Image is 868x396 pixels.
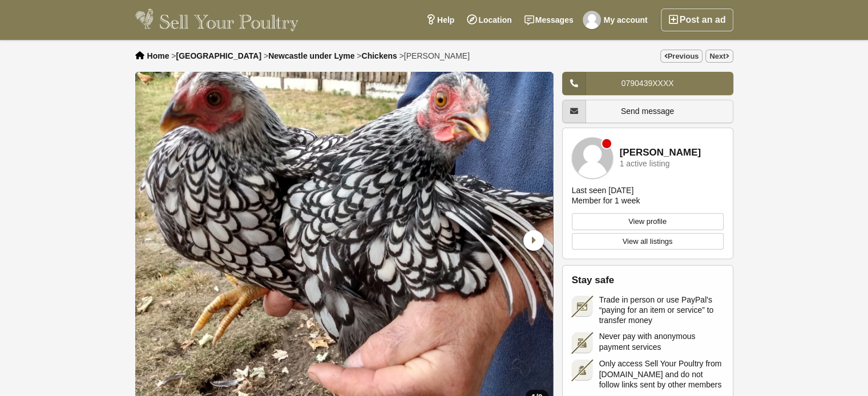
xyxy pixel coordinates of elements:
a: Post an ad [661,9,733,31]
span: Only access Sell Your Poultry from [DOMAIN_NAME] and do not follow links sent by other members [599,358,724,390]
img: Susan mountford [572,137,613,178]
div: Next slide [518,226,547,255]
a: Chickens [361,51,397,60]
span: 0790439XXXX [621,79,674,88]
div: 1 active listing [620,160,670,168]
span: Send message [621,107,674,116]
a: Newcastle under Lyme [268,51,354,60]
li: > [171,51,261,60]
li: > [357,51,397,60]
a: Help [419,9,461,31]
a: View all listings [572,233,724,250]
span: Trade in person or use PayPal's “paying for an item or service” to transfer money [599,295,724,326]
li: > [264,51,354,60]
a: Messages [518,9,580,31]
div: Last seen [DATE] [572,185,634,195]
a: Location [461,9,518,31]
img: Sell Your Poultry [135,9,299,31]
div: Member for 1 week [572,195,640,206]
span: [PERSON_NAME] [404,51,470,60]
a: Send message [562,100,733,123]
a: Previous [660,50,703,63]
div: Member is offline [602,139,611,148]
img: Gill Evans [583,11,601,29]
a: 0790439XXXX [562,72,733,95]
div: Previous slide [141,226,171,255]
a: [PERSON_NAME] [620,148,701,158]
a: Next [705,50,733,63]
a: [GEOGRAPHIC_DATA] [176,51,261,60]
a: Home [147,51,169,60]
a: My account [580,9,654,31]
a: View profile [572,213,724,230]
li: > [399,51,470,60]
span: Never pay with anonymous payment services [599,331,724,352]
h2: Stay safe [572,275,724,286]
